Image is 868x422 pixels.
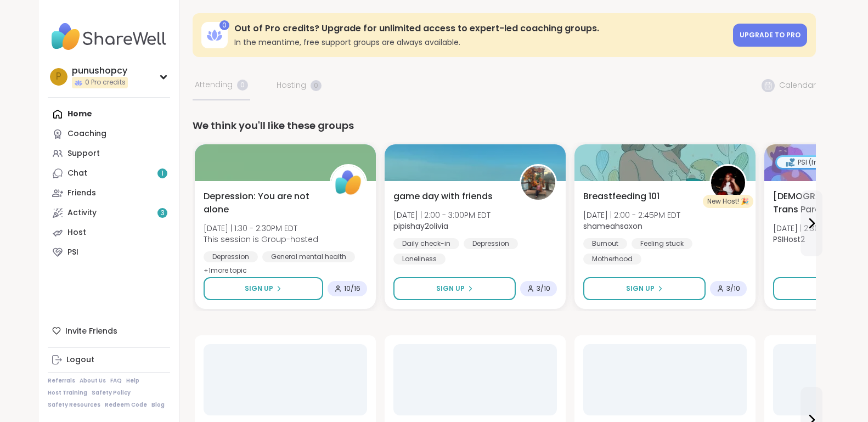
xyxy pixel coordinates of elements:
div: Loneliness [393,254,446,265]
a: Host Training [48,389,87,397]
h3: In the meantime, free support groups are always available. [234,37,726,48]
div: Depression [204,251,258,262]
span: 10 / 16 [344,284,360,293]
a: Redeem Code [105,401,147,409]
a: Blog [151,401,165,409]
a: Support [48,144,170,164]
img: shameahsaxon [711,166,745,200]
div: Depression [464,238,518,249]
div: Activity [67,207,97,218]
span: p [56,70,61,84]
div: Feeling stuck [632,238,692,249]
span: 0 Pro credits [85,78,126,87]
div: Invite Friends [48,321,170,341]
a: FAQ [110,377,122,385]
button: Sign Up [204,277,323,300]
a: Logout [48,350,170,370]
span: Upgrade to Pro [740,30,801,40]
div: punushopcy [72,65,128,77]
a: Help [126,377,139,385]
img: pipishay2olivia [521,166,555,200]
div: General mental health [262,251,355,262]
span: [DATE] | 1:30 - 2:30PM EDT [204,223,318,234]
div: Chat [67,168,87,179]
span: Breastfeeding 101 [583,190,660,203]
span: [DATE] | 2:00 - 2:45PM EDT [583,210,680,221]
span: 1 [161,169,164,178]
a: Friends [48,183,170,203]
div: New Host! 🎉 [703,195,753,208]
span: Depression: You are not alone [204,190,318,216]
div: 0 [219,20,229,30]
a: Chat1 [48,164,170,183]
span: This session is Group-hosted [204,234,318,245]
a: Upgrade to Pro [733,24,807,47]
span: 3 / 10 [537,284,550,293]
div: Daily check-in [393,238,459,249]
div: Friends [67,188,96,199]
a: Safety Resources [48,401,100,409]
span: 3 / 10 [726,284,740,293]
div: Logout [66,355,94,365]
div: We think you'll like these groups [193,118,816,133]
span: game day with friends [393,190,493,203]
button: Sign Up [393,277,516,300]
a: Safety Policy [92,389,131,397]
span: Sign Up [245,284,273,294]
span: [DATE] | 2:00 - 3:00PM EDT [393,210,491,221]
span: Sign Up [626,284,655,294]
a: About Us [80,377,106,385]
div: PSI [67,247,78,258]
img: ShareWell Nav Logo [48,18,170,56]
div: Burnout [583,238,627,249]
h3: Out of Pro credits? Upgrade for unlimited access to expert-led coaching groups. [234,22,726,35]
span: 3 [161,209,165,218]
a: Host [48,223,170,243]
span: Sign Up [436,284,465,294]
b: PSIHost2 [773,234,805,245]
a: Activity3 [48,203,170,223]
div: PSI (free) [777,157,835,168]
div: Support [67,148,100,159]
button: Sign Up [583,277,706,300]
b: pipishay2olivia [393,221,448,232]
a: Referrals [48,377,75,385]
div: Motherhood [583,254,641,265]
b: shameahsaxon [583,221,642,232]
div: Coaching [67,128,106,139]
div: Host [67,227,86,238]
img: ShareWell [331,166,365,200]
a: Coaching [48,124,170,144]
a: PSI [48,243,170,262]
